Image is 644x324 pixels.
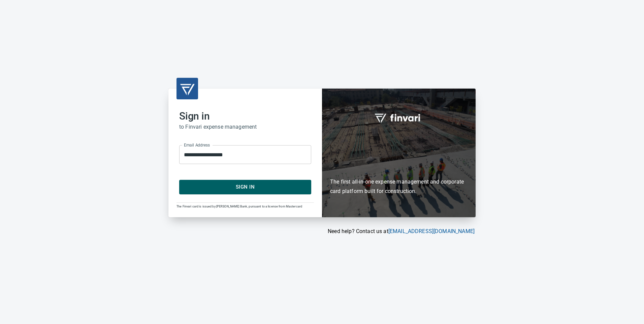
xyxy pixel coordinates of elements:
p: Need help? Contact us at [168,227,475,235]
button: Sign In [179,180,311,194]
div: Finvari [322,89,476,217]
h6: to Finvari expense management [179,122,311,132]
img: transparent_logo.png [179,80,195,97]
span: The Finvari card is issued by [PERSON_NAME] Bank, pursuant to a license from Mastercard [176,205,302,208]
span: Sign In [187,183,304,191]
h2: Sign in [179,110,311,122]
img: fullword_logo_white.png [374,110,424,125]
a: [EMAIL_ADDRESS][DOMAIN_NAME] [388,228,475,234]
h6: The first all-in-one expense management and corporate card platform built for construction. [330,138,468,196]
